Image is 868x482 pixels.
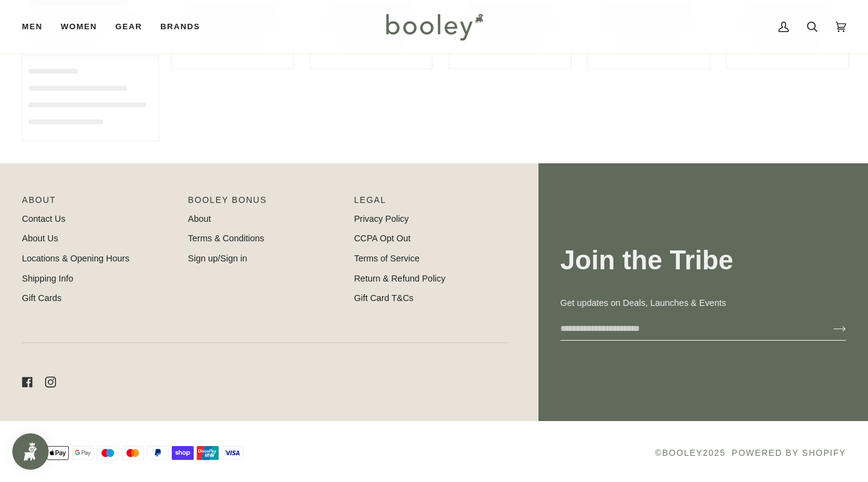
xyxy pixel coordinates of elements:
[814,319,846,338] button: Join
[354,214,409,224] a: Privacy Policy
[188,214,211,224] a: About
[22,293,62,303] a: Gift Cards
[560,317,814,340] input: your-email@example.com
[354,293,414,303] a: Gift Card T&Cs
[22,21,43,33] span: Men
[188,233,264,243] a: Terms & Conditions
[354,233,411,243] a: CCPA Opt Out
[12,433,49,470] iframe: Button to open loyalty program pop-up
[160,21,200,33] span: Brands
[354,274,445,283] a: Return & Refund Policy
[22,253,130,263] a: Locations & Opening Hours
[22,194,176,213] p: Pipeline_Footer Main
[662,448,703,458] a: Booley
[188,253,247,263] a: Sign up/Sign in
[22,274,73,283] a: Shipping Info
[22,214,65,224] a: Contact Us
[188,194,342,213] p: Booley Bonus
[61,21,97,33] span: Women
[381,9,487,44] img: Booley
[560,244,846,277] h3: Join the Tribe
[732,448,846,458] a: Powered by Shopify
[560,297,846,310] p: Get updates on Deals, Launches & Events
[354,194,508,213] p: Pipeline_Footer Sub
[354,253,420,263] a: Terms of Service
[22,233,58,243] a: About Us
[115,21,142,33] span: Gear
[655,447,725,459] span: © 2025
